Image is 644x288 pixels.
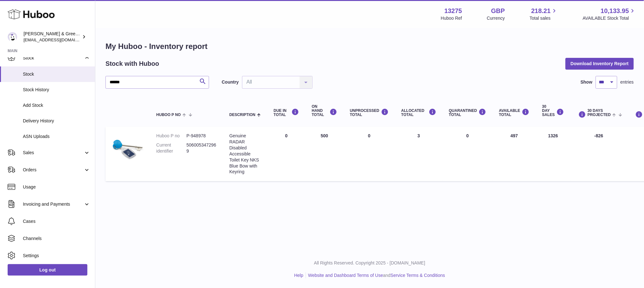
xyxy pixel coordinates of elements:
[531,7,551,15] span: 218.21
[312,105,337,117] div: ON HAND Total
[23,87,90,93] span: Stock History
[444,7,462,15] strong: 13275
[156,133,186,139] dt: Huboo P no
[8,32,17,42] img: internalAdmin-13275@internal.huboo.com
[23,134,90,140] span: ASN Uploads
[23,184,90,190] span: Usage
[499,108,530,117] div: AVAILABLE Total
[466,133,469,138] span: 0
[583,7,636,21] a: 10,133.95 AVAILABLE Stock Total
[601,7,629,15] span: 10,133.95
[100,260,639,266] p: All Rights Reserved. Copyright 2025 - [DOMAIN_NAME]
[542,105,564,117] div: 30 DAY SALES
[583,15,636,21] span: AVAILABLE Stock Total
[186,142,217,154] dd: 5060053472969
[350,108,389,117] div: UNPROCESSED Total
[23,201,84,207] span: Invoicing and Payments
[23,150,84,156] span: Sales
[449,108,486,117] div: QUARANTINED Total
[343,127,395,181] td: 0
[294,273,303,278] a: Help
[536,127,571,181] td: 1326
[112,133,144,165] img: product image
[441,15,462,21] div: Huboo Ref
[222,79,239,85] label: Country
[24,37,93,42] span: [EMAIL_ADDRESS][DOMAIN_NAME]
[23,253,90,259] span: Settings
[156,142,186,154] dt: Current identifier
[105,59,159,68] h2: Stock with Huboo
[186,133,217,139] dd: P-948978
[156,113,181,117] span: Huboo P no
[305,127,343,181] td: 500
[23,118,90,124] span: Delivery History
[487,15,505,21] div: Currency
[581,79,593,85] label: Show
[8,264,87,276] a: Log out
[23,102,90,108] span: Add Stock
[105,41,634,51] h1: My Huboo - Inventory report
[588,109,611,117] span: 30 DAYS PROJECTED
[493,127,536,181] td: 497
[229,133,261,175] div: Genuine RADAR Disabled Accessible Toilet Key NKS Blue Bow with Keyring
[390,273,445,278] a: Service Terms & Conditions
[23,236,90,242] span: Channels
[491,7,505,15] strong: GBP
[23,218,90,224] span: Cases
[23,71,90,77] span: Stock
[571,127,627,181] td: -826
[566,58,634,69] button: Download Inventory Report
[530,15,558,21] span: Total sales
[229,113,255,117] span: Description
[274,108,299,117] div: DUE IN TOTAL
[620,79,634,85] span: entries
[23,167,84,173] span: Orders
[308,273,383,278] a: Website and Dashboard Terms of Use
[306,272,445,278] li: and
[24,31,81,43] div: [PERSON_NAME] & Green Ltd
[530,7,558,21] a: 218.21 Total sales
[401,108,436,117] div: ALLOCATED Total
[267,127,305,181] td: 0
[395,127,443,181] td: 3
[23,55,84,61] span: Stock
